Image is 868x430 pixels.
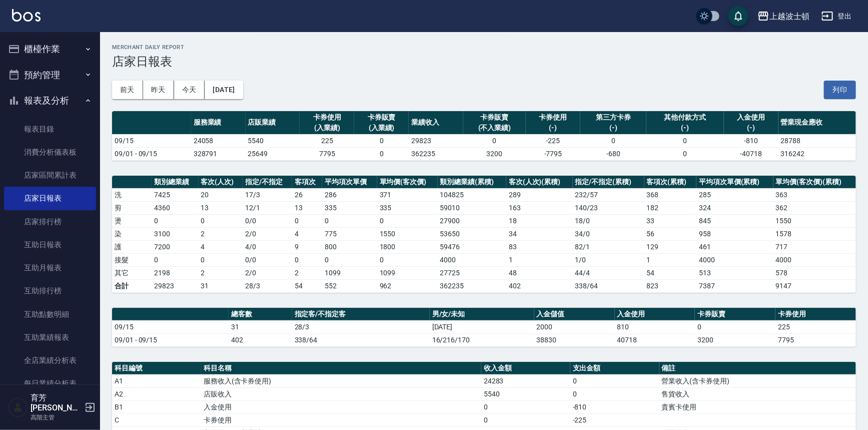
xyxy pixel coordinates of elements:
th: 指定客/不指定客 [292,308,430,321]
td: 卡券使用 [201,413,481,426]
div: 第三方卡券 [583,112,644,123]
td: 33 [644,214,697,227]
td: 3200 [463,147,526,160]
td: 9 [292,240,323,253]
a: 互助月報表 [4,256,96,279]
td: 4 [199,240,243,253]
td: 0 [322,214,377,227]
td: 28788 [778,134,856,147]
td: 48 [506,266,573,279]
a: 互助業績報表 [4,326,96,349]
table: a dense table [112,176,856,293]
div: (-) [583,123,644,133]
button: 預約管理 [4,62,96,88]
td: [DATE] [430,320,534,333]
td: 27900 [438,214,506,227]
td: 56 [644,227,697,240]
td: -680 [580,147,646,160]
td: 0 [377,253,438,266]
td: 18 / 0 [573,214,644,227]
td: 552 [322,279,377,292]
td: 289 [506,188,573,201]
td: 958 [696,227,773,240]
td: 362235 [438,279,506,292]
td: 0 [580,134,646,147]
td: 402 [229,333,292,346]
td: 24283 [481,374,570,387]
div: (-) [649,123,721,133]
td: 2 [292,266,323,279]
a: 互助排行榜 [4,279,96,302]
td: 染 [112,227,152,240]
a: 店家日報表 [4,187,96,210]
td: 13 [292,201,323,214]
th: 支出金額 [570,362,659,375]
table: a dense table [112,111,856,161]
th: 單均價(客次價)(累積) [773,176,856,189]
td: 2198 [152,266,198,279]
td: 368 [644,188,697,201]
a: 每日業績分析表 [4,372,96,395]
button: 列印 [824,81,856,99]
td: 225 [775,320,856,333]
div: 卡券販賣 [466,112,523,123]
td: 1099 [322,266,377,279]
td: 338/64 [573,279,644,292]
div: (入業績) [302,123,352,133]
th: 入金儲值 [534,308,615,321]
td: 09/15 [112,134,191,147]
td: 59476 [438,240,506,253]
td: 12 / 1 [243,201,292,214]
th: 入金使用 [615,308,695,321]
td: 775 [322,227,377,240]
th: 收入金額 [481,362,570,375]
h5: 育芳[PERSON_NAME] [31,393,82,413]
td: A1 [112,374,201,387]
td: 316242 [778,147,856,160]
td: B1 [112,400,201,413]
table: a dense table [112,308,856,347]
td: 7200 [152,240,198,253]
button: 昨天 [143,81,174,99]
td: 剪 [112,201,152,214]
td: 服務收入(含卡券使用) [201,374,481,387]
td: 823 [644,279,697,292]
button: 前天 [112,81,143,99]
td: 335 [377,201,438,214]
td: -810 [570,400,659,413]
td: 513 [696,266,773,279]
td: 31 [199,279,243,292]
th: 平均項次單價 [322,176,377,189]
td: 3200 [695,333,775,346]
td: 2 [199,227,243,240]
td: C [112,413,201,426]
td: 338/64 [292,333,430,346]
td: 5540 [246,134,300,147]
td: 0 [570,387,659,400]
td: 27725 [438,266,506,279]
td: 09/01 - 09/15 [112,333,229,346]
td: 1 [506,253,573,266]
td: 810 [615,320,695,333]
th: 業績收入 [409,111,463,135]
td: 4000 [438,253,506,266]
td: 34 / 0 [573,227,644,240]
td: 其它 [112,266,152,279]
td: 129 [644,240,697,253]
td: 1550 [377,227,438,240]
td: 20 [199,188,243,201]
th: 營業現金應收 [778,111,856,135]
div: 其他付款方式 [649,112,721,123]
th: 指定/不指定(累積) [573,176,644,189]
td: 335 [322,201,377,214]
td: 0 [463,134,526,147]
th: 科目名稱 [201,362,481,375]
td: 0 [292,253,323,266]
td: 29823 [152,279,198,292]
td: -40718 [724,147,778,160]
a: 報表目錄 [4,118,96,141]
td: 7425 [152,188,198,201]
th: 客次(人次)(累積) [506,176,573,189]
td: 182 [644,201,697,214]
td: 140 / 23 [573,201,644,214]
